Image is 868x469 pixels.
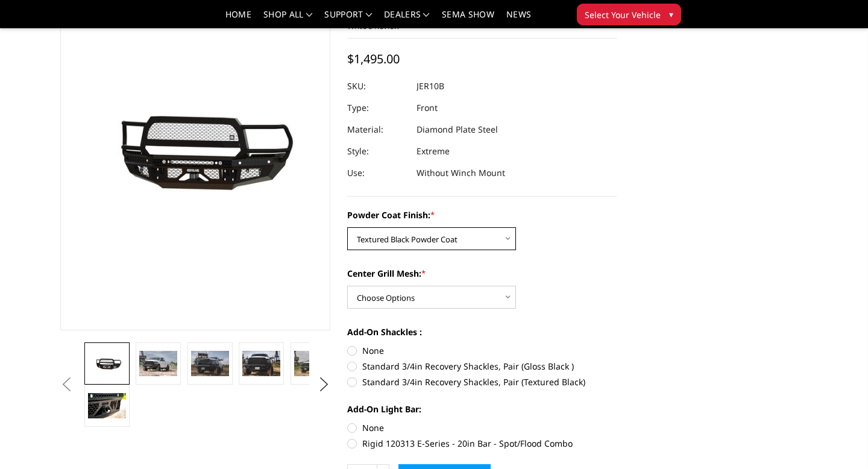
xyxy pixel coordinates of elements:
label: Center Grill Mesh: [347,267,617,280]
dt: Use: [347,162,407,184]
dd: Without Winch Mount [417,162,505,184]
button: Select Your Vehicle [577,4,681,25]
a: SEMA Show [442,10,494,28]
dt: SKU: [347,75,407,97]
dd: Extreme [417,140,450,162]
dd: Front [417,97,438,119]
label: None [347,344,617,357]
img: 2010-2018 Ram 2500-3500 - FT Series - Extreme Front Bumper [294,351,332,376]
img: 2010-2018 Ram 2500-3500 - FT Series - Extreme Front Bumper [88,355,126,372]
span: ▾ [669,8,673,20]
label: Standard 3/4in Recovery Shackles, Pair (Gloss Black ) [347,360,617,373]
button: Next [315,376,333,394]
dd: Diamond Plate Steel [417,119,498,140]
label: Powder Coat Finish: [347,209,617,221]
dt: Material: [347,119,407,140]
a: Write a Review [347,20,400,31]
a: Dealers [384,10,430,28]
button: Previous [57,376,75,394]
span: Select Your Vehicle [585,8,661,21]
a: shop all [263,10,312,28]
label: Add-On Shackles : [347,326,617,338]
dd: JER10B [417,75,444,97]
a: Support [324,10,372,28]
img: 2010-2018 Ram 2500-3500 - FT Series - Extreme Front Bumper [88,393,126,418]
label: Rigid 120313 E-Series - 20in Bar - Spot/Flood Combo [347,437,617,450]
label: Standard 3/4in Recovery Shackles, Pair (Textured Black) [347,376,617,388]
a: News [506,10,531,28]
img: 2010-2018 Ram 2500-3500 - FT Series - Extreme Front Bumper [242,351,280,376]
label: Add-On Light Bar: [347,403,617,415]
img: 2010-2018 Ram 2500-3500 - FT Series - Extreme Front Bumper [191,351,229,376]
a: Home [225,10,251,28]
dt: Type: [347,97,407,119]
dt: Style: [347,140,407,162]
label: None [347,421,617,434]
span: $1,495.00 [347,51,400,67]
img: 2010-2018 Ram 2500-3500 - FT Series - Extreme Front Bumper [139,351,177,376]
